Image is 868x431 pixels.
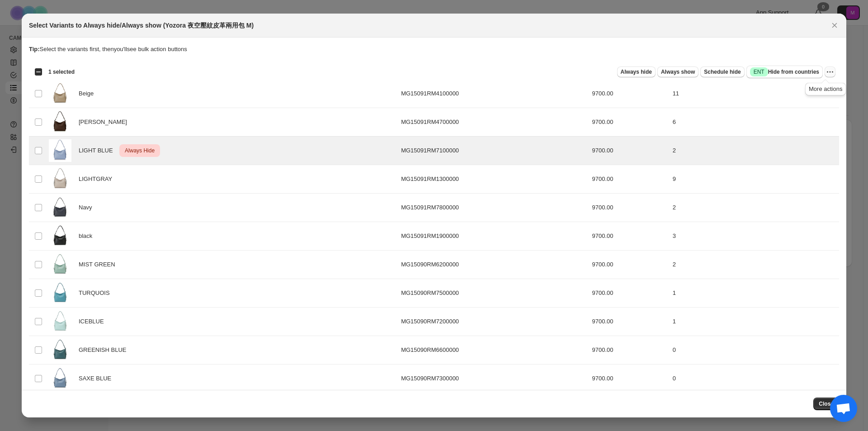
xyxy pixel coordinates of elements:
[49,196,71,219] img: MG15090_RM78_color_01.jpg
[398,80,589,108] td: MG15091RM4100000
[79,118,132,127] span: [PERSON_NAME]
[79,260,120,269] span: MIST GREEN
[590,108,670,137] td: 9700.00
[79,317,108,326] span: ICEBLUE
[590,137,670,165] td: 9700.00
[590,308,670,336] td: 9700.00
[79,289,114,298] span: TURQUOIS
[621,68,652,76] span: Always hide
[670,251,839,279] td: 2
[813,398,839,410] button: Close
[754,68,764,76] span: ENT
[398,279,589,308] td: MG15090RM7500000
[49,111,71,133] img: MG15091_RM47_color_01.jpg
[398,222,589,251] td: MG15091RM1900000
[29,21,254,30] h2: Select Variants to Always hide/Always show (Yozora 夜空壓紋皮革兩用包 M)
[398,165,589,194] td: MG15091RM1300000
[819,400,834,407] span: Close
[590,194,670,222] td: 9700.00
[49,367,71,390] img: MG15090_RM73_color_01_ab047776-a071-4547-a59d-dd5ce7eeebc4.jpg
[49,339,71,361] img: MG15090_BM66_color_01.jpg
[49,282,71,304] img: MG15090_RM75_color_01_9e2d8cbd-fb03-4102-8dd7-f0e784b8c543.jpg
[49,139,71,162] img: MG15091_RM71_color_01.jpg
[670,279,839,308] td: 1
[590,279,670,308] td: 9700.00
[123,145,156,156] span: Always Hide
[670,222,839,251] td: 3
[79,89,99,98] span: Beige
[590,365,670,393] td: 9700.00
[29,45,839,54] p: Select the variants first, then you'll see bulk action buttons
[828,19,841,32] button: Close
[590,80,670,108] td: 9700.00
[704,68,741,76] span: Schedule hide
[670,165,839,194] td: 9
[750,67,819,76] span: Hide from countries
[398,251,589,279] td: MG15090RM6200000
[825,66,835,77] button: More actions
[29,46,40,52] strong: Tip:
[670,336,839,365] td: 0
[670,308,839,336] td: 1
[49,168,71,190] img: MG15091_RM13_color_01.jpg
[398,194,589,222] td: MG15091RM7800000
[79,374,116,383] span: SAXE BLUE
[398,108,589,137] td: MG15091RM4700000
[49,225,71,247] img: MG15090_RM19_color_01.jpg
[617,66,656,77] button: Always hide
[79,146,118,155] span: LIGHT BLUE
[830,395,857,422] a: 打開聊天
[49,253,71,276] img: MG15090_RM62_color_01.jpg
[670,137,839,165] td: 2
[590,336,670,365] td: 9700.00
[49,82,71,105] img: MG15090_RM41_color_01.jpg
[48,68,75,76] span: 1 selected
[398,336,589,365] td: MG15090RM6600000
[590,165,670,194] td: 9700.00
[398,365,589,393] td: MG15090RM7300000
[49,310,71,333] img: MG15090_RM72_color_01.jpg
[79,232,97,241] span: black
[79,203,97,212] span: Navy
[79,346,131,355] span: GREENISH BLUE
[670,365,839,393] td: 0
[79,175,117,184] span: LIGHTGRAY
[398,308,589,336] td: MG15090RM7200000
[670,194,839,222] td: 2
[590,251,670,279] td: 9700.00
[670,80,839,108] td: 11
[661,68,695,76] span: Always show
[746,66,823,78] button: SuccessENTHide from countries
[700,66,744,77] button: Schedule hide
[670,108,839,137] td: 6
[398,137,589,165] td: MG15091RM7100000
[590,222,670,251] td: 9700.00
[657,66,698,77] button: Always show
